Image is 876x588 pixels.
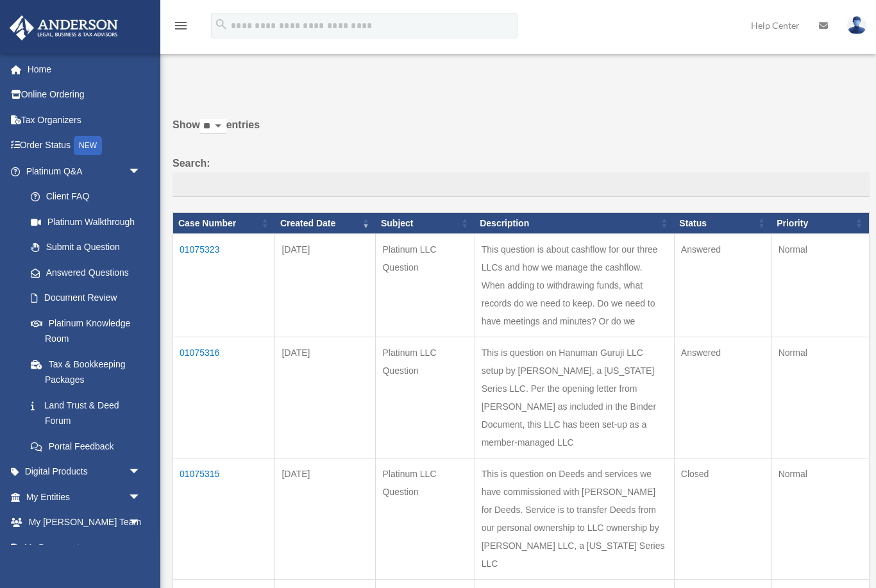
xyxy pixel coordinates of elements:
[376,212,475,234] th: Subject: activate to sort column ascending
[200,119,226,134] select: Showentries
[9,133,160,159] a: Order StatusNEW
[128,484,154,510] span: arrow_drop_down
[847,16,866,35] img: User Pic
[475,234,674,337] td: This question is about cashflow for our three LLCs and how we manage the cashflow. When adding to...
[214,17,228,31] i: search
[9,82,160,108] a: Online Ordering
[9,535,160,560] a: My Documentsarrow_drop_down
[173,116,870,147] label: Show entries
[128,459,154,485] span: arrow_drop_down
[18,184,154,210] a: Client FAQ
[173,22,189,33] a: menu
[18,209,154,235] a: Platinum Walkthrough
[475,458,674,580] td: This is question on Deeds and services we have commissioned with [PERSON_NAME] for Deeds. Service...
[9,484,160,510] a: My Entitiesarrow_drop_down
[173,458,275,580] td: 01075315
[128,158,154,185] span: arrow_drop_down
[18,285,154,311] a: Document Review
[173,212,275,234] th: Case Number: activate to sort column ascending
[9,56,160,82] a: Home
[674,458,771,580] td: Closed
[173,337,275,458] td: 01075316
[674,234,771,337] td: Answered
[275,337,376,458] td: [DATE]
[376,458,475,580] td: Platinum LLC Question
[475,337,674,458] td: This is question on Hanuman Guruji LLC setup by [PERSON_NAME], a [US_STATE] Series LLC. Per the o...
[376,234,475,337] td: Platinum LLC Question
[771,212,869,234] th: Priority: activate to sort column ascending
[275,212,376,234] th: Created Date: activate to sort column ascending
[9,107,160,133] a: Tax Organizers
[6,15,122,40] img: Anderson Advisors Platinum Portal
[475,212,674,234] th: Description: activate to sort column ascending
[9,510,160,535] a: My [PERSON_NAME] Teamarrow_drop_down
[9,459,160,485] a: Digital Productsarrow_drop_down
[771,234,869,337] td: Normal
[18,351,154,392] a: Tax & Bookkeeping Packages
[173,172,870,197] input: Search:
[128,510,154,536] span: arrow_drop_down
[173,18,189,33] i: menu
[18,310,154,351] a: Platinum Knowledge Room
[18,235,154,260] a: Submit a Question
[771,458,869,580] td: Normal
[376,337,475,458] td: Platinum LLC Question
[674,337,771,458] td: Answered
[173,155,870,197] label: Search:
[18,260,147,285] a: Answered Questions
[275,234,376,337] td: [DATE]
[173,234,275,337] td: 01075323
[275,458,376,580] td: [DATE]
[128,535,154,561] span: arrow_drop_down
[18,392,154,433] a: Land Trust & Deed Forum
[18,433,154,459] a: Portal Feedback
[771,337,869,458] td: Normal
[674,212,771,234] th: Status: activate to sort column ascending
[74,136,102,155] div: NEW
[9,158,154,184] a: Platinum Q&Aarrow_drop_down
